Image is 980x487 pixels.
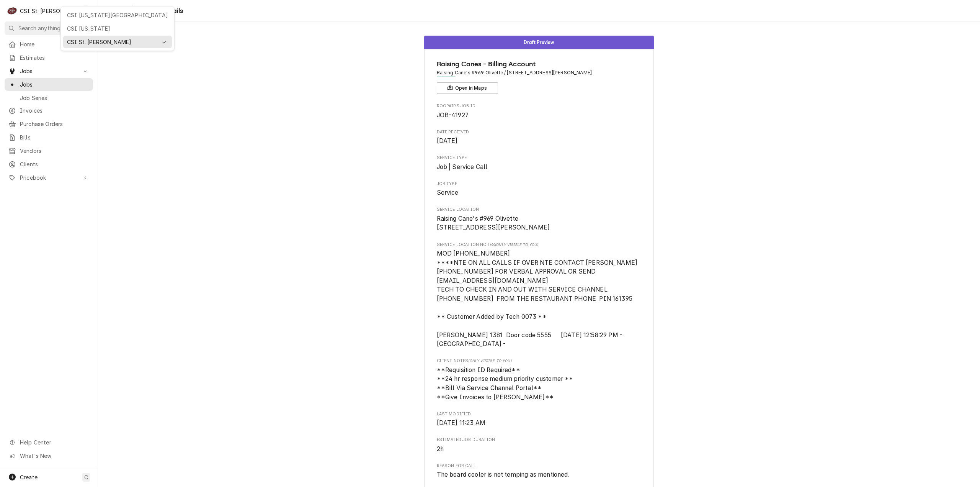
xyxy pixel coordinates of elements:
[67,25,168,33] div: CSI [US_STATE]
[5,78,93,91] a: Go to Jobs
[67,11,168,19] div: CSI [US_STATE][GEOGRAPHIC_DATA]
[67,38,157,46] div: CSI St. [PERSON_NAME]
[20,94,89,102] span: Job Series
[20,80,89,89] span: Jobs
[5,92,93,104] a: Go to Job Series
